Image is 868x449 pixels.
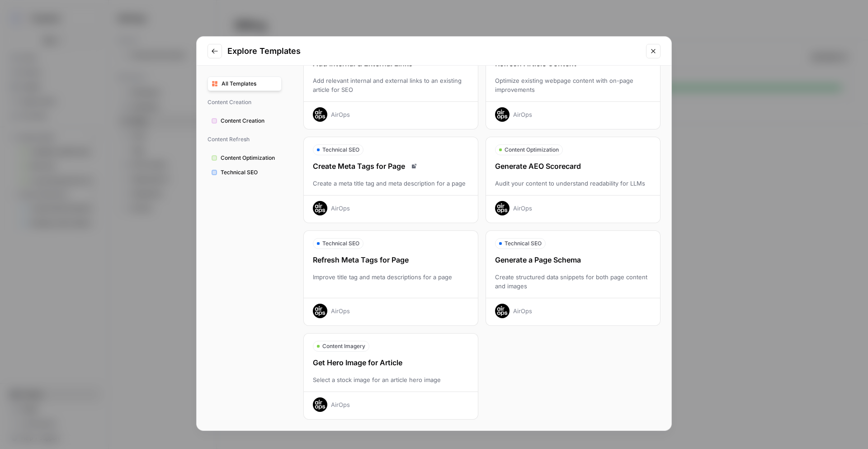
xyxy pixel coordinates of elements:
div: Audit your content to understand readability for LLMs [486,179,660,188]
div: Create structured data snippets for both page content and images [486,272,660,291]
div: Get Hero Image for Article [304,357,478,368]
span: Content Refresh [208,132,282,147]
button: Technical SEO [208,165,282,180]
span: Content Optimization [221,154,278,162]
div: AirOps [331,204,350,213]
span: Technical SEO [322,239,359,248]
span: Technical SEO [221,168,278,177]
button: Close modal [646,44,660,58]
button: All Templates [208,76,282,91]
button: Technical SEOGenerate a Page SchemaCreate structured data snippets for both page content and imag... [486,230,660,326]
div: Optimize existing webpage content with on-page improvements [486,76,660,94]
div: AirOps [331,110,350,119]
span: Content Creation [221,117,278,125]
h2: Explore Templates [227,45,641,57]
a: Read docs [409,161,420,172]
button: Content Creation [208,114,282,128]
div: Create Meta Tags for Page [304,161,478,172]
div: AirOps [331,306,350,315]
button: Refresh Article ContentOptimize existing webpage content with on-page improvementsAirOps [486,34,660,129]
div: Select a stock image for an article hero image [304,375,478,384]
button: Go to previous step [208,44,222,58]
span: Content Imagery [322,342,365,350]
div: Add relevant internal and external links to an existing article for SEO [304,76,478,94]
div: Generate a Page Schema [486,254,660,265]
button: Technical SEORefresh Meta Tags for PageImprove title tag and meta descriptions for a pageAirOps [303,230,478,326]
span: Technical SEO [322,146,359,154]
span: Technical SEO [505,239,542,248]
span: All Templates [222,80,278,88]
button: Content OptimizationGenerate AEO ScorecardAudit your content to understand readability for LLMsAi... [486,137,660,223]
div: AirOps [513,110,532,119]
button: Content ImageryGet Hero Image for ArticleSelect a stock image for an article hero imageAirOps [303,333,478,420]
div: AirOps [331,400,350,409]
button: Add Internal & External LinksRead docsAdd relevant internal and external links to an existing art... [303,34,478,129]
button: Technical SEOCreate Meta Tags for PageRead docsCreate a meta title tag and meta description for a... [303,137,478,223]
div: Improve title tag and meta descriptions for a page [304,272,478,291]
span: Content Optimization [505,146,559,154]
div: Generate AEO Scorecard [486,161,660,172]
div: Create a meta title tag and meta description for a page [304,179,478,188]
span: Content Creation [208,95,282,110]
div: AirOps [513,204,532,213]
div: AirOps [513,306,532,315]
div: Refresh Meta Tags for Page [304,254,478,265]
button: Content Optimization [208,151,282,165]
